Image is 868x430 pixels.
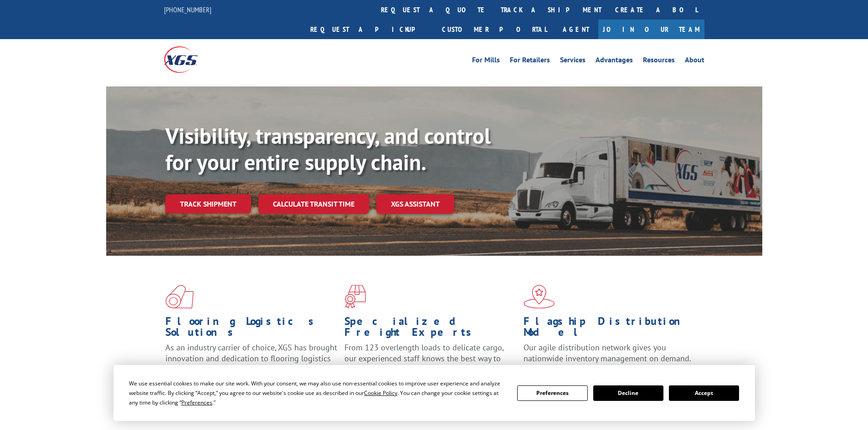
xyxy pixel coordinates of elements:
a: Agent [554,20,598,39]
img: xgs-icon-focused-on-flooring-red [344,285,366,309]
a: Calculate transit time [258,194,369,214]
a: [PHONE_NUMBER] [164,5,211,14]
span: As an industry carrier of choice, XGS has brought innovation and dedication to flooring logistics... [165,342,337,374]
p: From 123 overlength loads to delicate cargo, our experienced staff knows the best way to move you... [344,342,517,383]
a: Services [560,56,586,66]
a: For Mills [472,56,500,66]
span: Cookie Policy [364,389,397,397]
a: Customer Portal [435,20,554,39]
a: Advantages [596,56,633,66]
a: Request a pickup [303,20,435,39]
h1: Flagship Distribution Model [524,316,696,342]
a: About [685,56,704,66]
img: xgs-icon-total-supply-chain-intelligence-red [165,285,194,309]
a: For Retailers [510,56,550,66]
span: Preferences [181,399,212,406]
b: Visibility, transparency, and control for your entire supply chain. [165,121,491,176]
a: Track shipment [165,194,251,213]
a: Join Our Team [598,20,704,39]
h1: Flooring Logistics Solutions [165,316,338,342]
div: Cookie Consent Prompt [113,365,755,421]
button: Accept [669,385,739,401]
button: Preferences [517,385,587,401]
a: XGS ASSISTANT [376,194,454,214]
img: xgs-icon-flagship-distribution-model-red [524,285,555,309]
h1: Specialized Freight Experts [344,316,517,342]
button: Decline [593,385,663,401]
a: Resources [643,56,675,66]
span: Our agile distribution network gives you nationwide inventory management on demand. [524,342,691,364]
div: We use essential cookies to make our site work. With your consent, we may also use non-essential ... [129,379,506,407]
